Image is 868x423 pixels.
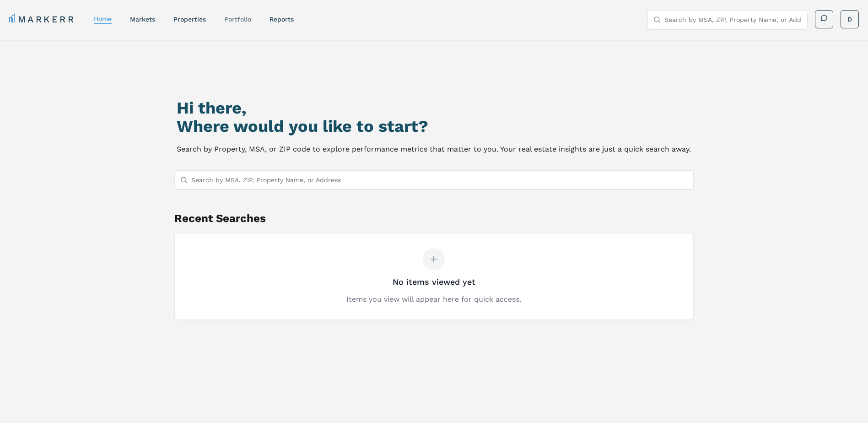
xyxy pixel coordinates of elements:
input: Search by MSA, ZIP, Property Name, or Address [664,11,802,29]
a: reports [270,16,294,23]
a: MARKERR [9,13,75,26]
h1: Hi there, [177,99,691,117]
p: Items you view will appear here for quick access. [346,294,521,305]
h2: Where would you like to start? [177,117,691,136]
input: Search by MSA, ZIP, Property Name, or Address [191,171,688,189]
button: D [841,10,859,28]
h3: No items viewed yet [393,276,475,288]
span: D [847,15,852,24]
h2: Recent Searches [174,211,694,226]
a: Portfolio [224,16,251,23]
a: markets [130,16,155,23]
p: Search by Property, MSA, or ZIP code to explore performance metrics that matter to you. Your real... [177,143,691,156]
a: properties [173,16,206,23]
a: home [94,15,112,22]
